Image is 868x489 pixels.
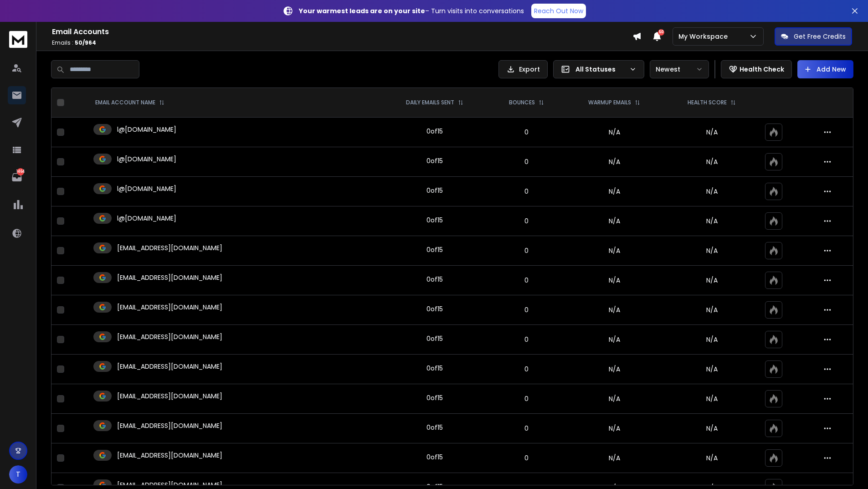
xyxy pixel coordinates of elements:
p: l@[DOMAIN_NAME] [117,125,176,134]
p: BOUNCES [509,99,535,106]
button: T [9,465,27,484]
p: 0 [494,365,559,374]
td: N/A [564,355,664,384]
p: [EMAIL_ADDRESS][DOMAIN_NAME] [117,362,222,371]
strong: Your warmest leads are on your site [299,6,425,15]
p: 0 [494,394,559,403]
td: N/A [564,443,664,473]
span: 50 [658,29,664,36]
p: 0 [494,216,559,226]
p: All Statuses [575,65,626,74]
div: EMAIL ACCOUNT NAME [95,99,164,106]
p: – Turn visits into conversations [299,6,524,15]
p: N/A [670,187,754,196]
p: [EMAIL_ADDRESS][DOMAIN_NAME] [117,421,222,430]
div: 0 of 15 [426,186,443,195]
button: Export [498,60,548,78]
div: 0 of 15 [426,304,443,314]
p: [EMAIL_ADDRESS][DOMAIN_NAME] [117,273,222,282]
button: Newest [650,60,709,78]
div: 0 of 15 [426,334,443,343]
div: 0 of 15 [426,364,443,373]
p: Health Check [740,65,784,74]
td: N/A [564,147,664,177]
p: N/A [670,335,754,344]
td: N/A [564,384,664,414]
div: 0 of 15 [426,275,443,284]
div: 0 of 15 [426,453,443,462]
a: Reach Out Now [531,4,586,18]
div: 0 of 15 [426,423,443,432]
p: N/A [670,128,754,137]
a: 1464 [8,168,26,186]
p: N/A [670,453,754,463]
p: [EMAIL_ADDRESS][DOMAIN_NAME] [117,391,222,401]
td: N/A [564,295,664,325]
p: N/A [670,394,754,403]
p: HEALTH SCORE [688,99,727,106]
img: logo [9,31,27,48]
p: 0 [494,246,559,255]
td: N/A [564,414,664,443]
p: WARMUP EMAILS [588,99,631,106]
p: 0 [494,424,559,433]
p: [EMAIL_ADDRESS][DOMAIN_NAME] [117,243,222,252]
p: N/A [670,365,754,374]
p: 0 [494,305,559,314]
span: 50 / 964 [75,39,96,46]
button: Get Free Credits [775,27,852,46]
p: l@[DOMAIN_NAME] [117,154,176,164]
p: N/A [670,246,754,255]
p: [EMAIL_ADDRESS][DOMAIN_NAME] [117,332,222,341]
p: 1464 [17,168,24,175]
p: N/A [670,305,754,314]
td: N/A [564,177,664,206]
p: 0 [494,187,559,196]
p: Reach Out Now [534,6,583,15]
div: 0 of 15 [426,393,443,402]
p: 0 [494,335,559,344]
p: 0 [494,128,559,137]
td: N/A [564,206,664,236]
td: N/A [564,266,664,295]
td: N/A [564,325,664,355]
h1: Email Accounts [52,26,632,37]
div: 0 of 15 [426,156,443,165]
p: N/A [670,157,754,166]
p: N/A [670,424,754,433]
div: 0 of 15 [426,245,443,254]
p: 0 [494,276,559,285]
td: N/A [564,118,664,147]
p: l@[DOMAIN_NAME] [117,184,176,193]
p: Emails : [52,39,632,46]
p: My Workspace [678,32,731,41]
p: [EMAIL_ADDRESS][DOMAIN_NAME] [117,303,222,312]
p: 0 [494,453,559,463]
p: Get Free Credits [794,32,846,41]
td: N/A [564,236,664,266]
button: Add New [797,60,853,78]
p: 0 [494,157,559,166]
p: DAILY EMAILS SENT [406,99,454,106]
div: 0 of 15 [426,216,443,225]
p: N/A [670,276,754,285]
button: Health Check [721,60,792,78]
p: [EMAIL_ADDRESS][DOMAIN_NAME] [117,451,222,460]
p: N/A [670,216,754,226]
div: 0 of 15 [426,127,443,136]
p: l@[DOMAIN_NAME] [117,214,176,223]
